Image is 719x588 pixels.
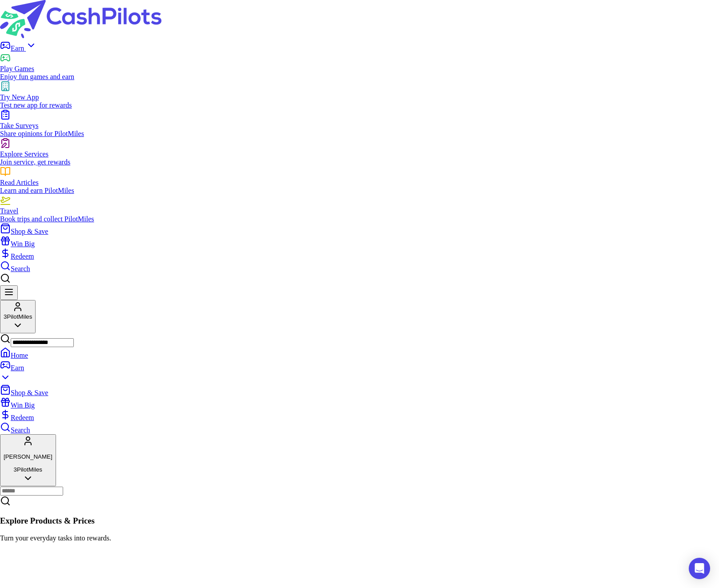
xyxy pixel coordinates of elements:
span: Redeem [11,414,34,421]
span: Shop & Save [11,389,48,396]
span: Shop & Save [11,228,48,235]
span: Redeem [11,252,34,260]
span: Search [11,426,30,434]
p: [PERSON_NAME] [4,453,52,460]
span: Home [11,352,28,359]
span: Win Big [11,240,35,248]
span: 3 [4,313,7,320]
span: PilotMiles [17,466,42,473]
span: 3 [14,466,17,473]
span: PilotMiles [7,313,32,320]
span: Win Big [11,401,35,409]
span: Search [11,265,30,272]
span: Earn [11,364,24,372]
span: Earn [11,44,26,52]
div: Open Intercom Messenger [689,558,710,579]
